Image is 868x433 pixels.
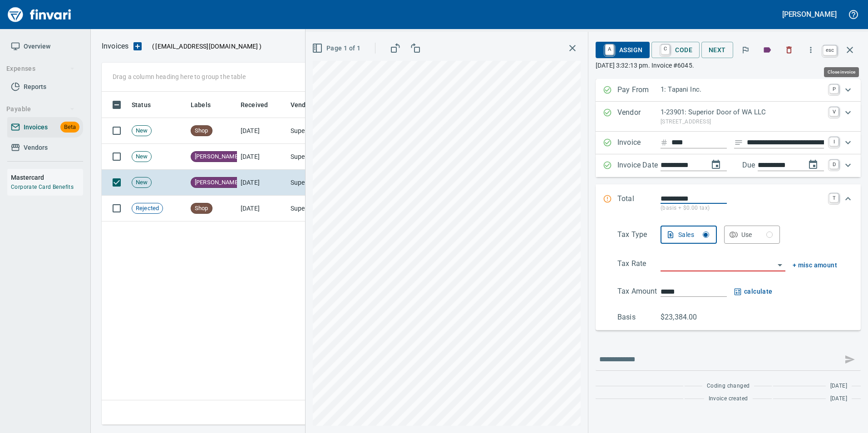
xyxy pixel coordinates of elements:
span: [PERSON_NAME] [191,178,243,187]
p: [DATE] 3:32:13 pm. Invoice #6045. [596,61,861,70]
a: P [829,84,838,93]
span: New [132,178,151,187]
span: Payable [6,103,75,115]
p: Invoice [617,137,661,149]
p: Invoice Date [617,160,661,172]
span: Next [709,44,726,56]
p: (basis + $0.00 tax) [661,204,824,213]
div: Expand [596,102,861,132]
a: Corporate Card Benefits [11,184,74,190]
span: This records your message into the invoice and notifies anyone mentioned [839,349,861,370]
button: CCode [651,42,700,58]
a: A [605,44,614,54]
div: Use [741,229,773,241]
td: Superior Tire Service, Inc (1-10991) [287,196,378,221]
span: Assign [603,42,642,58]
p: Drag a column heading here to group the table [113,72,246,81]
a: esc [823,45,837,55]
nav: breadcrumb [102,41,128,52]
a: T [829,193,838,202]
td: Superior Sweeping Inc (1-10990) [287,144,378,170]
p: 1-23901: Superior Door of WA LLC [661,107,824,118]
td: Superior Door of WA LLC (1-23901) [287,170,378,196]
p: 1: Tapani Inc. [661,84,824,95]
button: AAssign [596,42,650,58]
a: InvoicesBeta [7,117,83,138]
span: Vendors [24,142,48,153]
button: Upload an Invoice [128,41,147,52]
span: Reports [24,81,46,93]
p: Tax Type [617,229,661,244]
button: change due date [802,154,824,176]
a: V [829,107,838,116]
span: [PERSON_NAME] [191,153,243,161]
span: Code [659,42,692,58]
p: Invoices [102,41,128,52]
p: Basis [617,312,661,323]
button: Flag [735,40,755,60]
button: [PERSON_NAME] [780,7,839,21]
button: + misc amount [793,260,837,271]
td: [DATE] [237,170,287,196]
span: Labels [191,99,211,110]
span: Status [132,99,151,110]
span: Invoices [24,122,48,133]
img: Finvari [5,4,74,25]
h5: [PERSON_NAME] [782,10,837,19]
div: Expand [596,222,861,330]
span: Vendor / From [291,99,344,110]
a: I [829,137,838,146]
span: Labels [191,99,222,110]
span: Vendor / From [291,99,332,110]
p: Total [617,193,661,213]
button: Labels [757,40,777,60]
button: Use [724,226,780,244]
span: Expenses [6,63,75,74]
td: Superior Tire Service, Inc (1-10991) [287,118,378,144]
p: Tax Rate [617,258,661,271]
span: Status [132,99,163,110]
span: Rejected [132,204,163,213]
span: Page 1 of 1 [314,43,360,54]
span: New [132,153,151,161]
span: Shop [191,204,212,213]
td: [DATE] [237,144,287,170]
p: Vendor [617,107,661,126]
button: Open [774,259,786,271]
span: Shop [191,127,212,135]
p: $23,384.00 [661,312,704,323]
span: Received [241,99,268,110]
span: Coding changed [707,382,750,391]
h6: Mastercard [11,172,83,182]
a: Vendors [7,138,83,158]
a: Overview [7,36,83,57]
button: calculate [734,286,773,297]
p: [STREET_ADDRESS] [661,118,824,127]
span: Overview [24,41,50,52]
span: Received [241,99,280,110]
button: Expenses [3,60,79,77]
button: change date [705,154,727,176]
span: Invoice created [709,394,748,403]
p: Tax Amount [617,286,661,297]
div: Expand [596,79,861,102]
span: Beta [60,122,79,133]
a: D [829,160,838,169]
button: More [801,40,821,60]
button: Next [701,42,733,59]
a: C [661,44,670,54]
div: Expand [596,184,861,222]
span: [DATE] [830,382,847,391]
span: [EMAIL_ADDRESS][DOMAIN_NAME] [154,42,259,51]
p: ( ) [147,42,261,51]
svg: Invoice description [734,138,743,147]
div: Sales [678,229,709,241]
div: Expand [596,132,861,154]
span: New [132,127,151,135]
td: [DATE] [237,196,287,221]
button: Sales [661,226,717,244]
span: [DATE] [830,394,847,403]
